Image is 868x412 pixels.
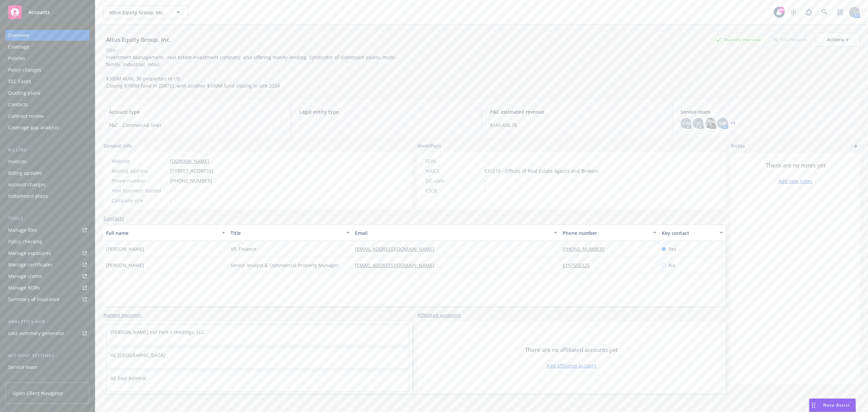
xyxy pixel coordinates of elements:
span: Investment Management - real estate investment company, also offering money lending. Syndicator o... [106,54,396,89]
div: Coverage gap analysis [8,122,59,133]
a: Quoting plans [5,88,90,98]
span: Yes [669,245,676,252]
span: Account type [109,108,283,115]
span: No [669,262,675,269]
a: 6197555325 [563,262,595,268]
span: CW [682,120,690,127]
div: SIC code [426,177,481,184]
a: [EMAIL_ADDRESS][DOMAIN_NAME] [355,246,440,252]
div: Website [112,157,167,165]
div: Altus Equity Group, Inc. [103,35,174,44]
div: Key contact [662,229,715,237]
a: Account charges [5,179,90,190]
div: NAICS [426,167,481,174]
span: Accounts [28,10,50,15]
div: SSC Cases [8,76,31,87]
a: Coverage [5,41,90,52]
div: Title [231,229,342,237]
button: Nova Assist [809,398,856,412]
div: Billing updates [8,168,42,179]
span: VP, Finance [231,245,256,252]
a: Report a Bug [802,5,816,19]
span: - [170,197,172,204]
button: Phone number [560,225,659,241]
a: Manage files [5,225,90,236]
span: - [299,121,473,129]
a: Loss summary generator [5,328,90,339]
a: Policy changes [5,64,90,75]
a: Installment plans [5,191,90,202]
button: Actions [816,33,860,46]
div: Policy checking [8,236,42,247]
a: [EMAIL_ADDRESS][DOMAIN_NAME] [355,262,440,268]
a: [PHONE_NUMBER] [563,246,610,252]
div: Manage exposures [8,248,51,259]
a: Manage claims [5,271,90,282]
div: Year business started [112,187,167,194]
div: Overview [8,30,29,41]
a: Switch app [833,5,847,19]
a: Summary of insurance [5,294,90,305]
a: Stop snowing [787,5,800,19]
div: Company size [112,197,167,204]
a: Manage BORs [5,282,90,293]
div: Tools [5,215,90,222]
a: Service team [5,362,90,373]
span: - [484,177,486,184]
span: - [484,157,486,165]
div: Manage files [8,225,37,236]
div: DBA: - [106,46,119,54]
a: Add affiliated account [547,362,596,369]
a: Policy checking [5,236,90,247]
span: [PHONE_NUMBER] [170,177,212,184]
a: Named insureds [103,312,141,319]
div: FEIN [426,157,481,165]
div: Actions [827,33,849,46]
div: Policies [8,53,25,64]
div: Manage certificates [8,259,53,270]
span: Legal entity type [299,108,473,115]
span: Identifiers [417,142,441,149]
div: Phone number [563,229,649,237]
a: Contract review [5,111,90,121]
a: Overview [5,30,90,41]
div: Contract review [8,111,44,121]
div: Summary of insurance [8,294,60,305]
a: Manage exposures [5,248,90,259]
span: Altus Equity Group, Inc. [109,9,168,16]
div: Total Rewards [770,35,810,44]
img: photo [705,118,716,129]
span: P&C estimated revenue [490,108,664,115]
a: Contacts [103,215,124,222]
a: Invoices [5,156,90,167]
div: Account settings [5,352,90,359]
a: SSC Cases [5,76,90,87]
div: Manage BORs [8,282,40,293]
div: Mailing address [112,167,167,174]
div: Business Insurance [712,35,765,44]
span: Open Client Navigator [13,390,63,397]
a: [PERSON_NAME] Ind Park 1 Holdings, LLC [111,329,204,335]
a: Contacts [5,99,90,110]
span: Notes [731,142,745,150]
div: Analytics hub [5,318,90,325]
div: Email [355,229,550,237]
span: - [484,187,486,194]
a: +1 [731,121,735,125]
span: Service team [680,108,854,115]
span: Senior Analyst & Commercial Property Manager [231,262,339,269]
button: Title [228,225,352,241]
span: There are no notes yet [766,161,826,169]
div: Loss summary generator [8,328,64,339]
div: Policy changes [8,64,41,75]
div: CSLB [426,187,481,194]
div: Service team [8,362,37,373]
button: Full name [103,225,228,241]
button: Key contact [659,225,726,241]
button: Email [352,225,560,241]
a: Sales relationships [5,373,90,384]
div: 99+ [778,7,785,13]
a: Coverage gap analysis [5,122,90,133]
div: Coverage [8,41,29,52]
